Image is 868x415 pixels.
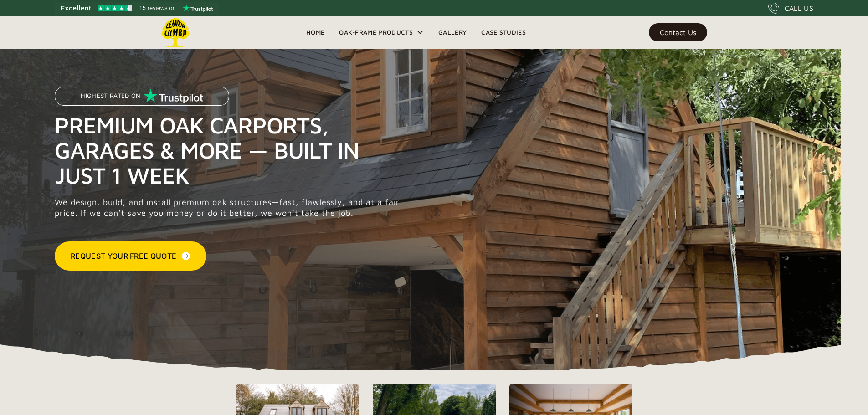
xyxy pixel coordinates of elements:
[81,93,140,99] p: Highest Rated on
[55,197,405,219] p: We design, build, and install premium oak structures—fast, flawlessly, and at a fair price. If we...
[55,87,229,113] a: Highest Rated on
[60,3,91,14] span: Excellent
[431,26,474,39] a: Gallery
[649,23,707,41] a: Contact Us
[55,241,206,271] a: Request Your Free Quote
[660,29,696,36] div: Contact Us
[183,5,213,12] img: Trustpilot logo
[785,3,813,14] div: CALL US
[98,5,132,11] img: Trustpilot 4.5 stars
[768,3,813,14] a: CALL US
[332,16,431,49] div: Oak-Frame Products
[71,251,176,261] div: Request Your Free Quote
[55,2,219,15] a: See Lemon Lumba reviews on Trustpilot
[339,27,413,38] div: Oak-Frame Products
[55,113,405,188] h1: Premium Oak Carports, Garages & More — Built in Just 1 Week
[299,26,332,39] a: Home
[474,26,533,39] a: Case Studies
[139,3,176,14] span: 15 reviews on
